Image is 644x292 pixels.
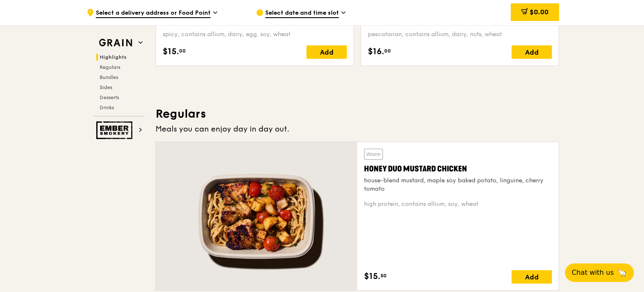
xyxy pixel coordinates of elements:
span: $15. [163,45,179,58]
span: Highlights [100,54,127,60]
button: Chat with us🦙 [565,263,634,282]
div: Meals you can enjoy day in day out. [156,123,559,135]
span: 00 [179,47,186,54]
div: Add [306,45,347,59]
span: 00 [384,47,391,54]
div: high protein, contains allium, soy, wheat [364,200,552,208]
h3: Regulars [156,106,559,121]
span: 50 [380,272,387,279]
span: 🦙 [617,268,627,278]
div: Add [512,45,552,59]
span: Bundles [100,74,118,80]
div: Honey Duo Mustard Chicken [364,163,552,175]
div: pescatarian, contains allium, dairy, nuts, wheat [368,30,552,39]
span: Regulars [100,64,120,70]
span: $0.00 [530,8,549,16]
span: Select a delivery address or Food Point [96,9,211,18]
div: Add [512,270,552,284]
div: house-blend mustard, maple soy baked potato, linguine, cherry tomato [364,176,552,193]
span: Chat with us [572,268,614,278]
span: Drinks [100,105,114,110]
span: Sides [100,84,112,90]
span: Desserts [100,95,119,100]
div: Warm [364,149,383,160]
span: $15. [364,270,380,283]
span: $16. [368,45,384,58]
img: Ember Smokery web logo [96,121,135,139]
img: Grain web logo [96,35,135,50]
div: spicy, contains allium, dairy, egg, soy, wheat [163,30,347,39]
span: Select date and time slot [265,9,339,18]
